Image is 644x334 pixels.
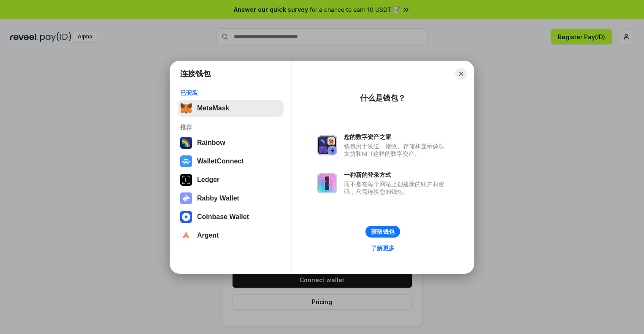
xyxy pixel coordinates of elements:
img: svg+xml,%3Csvg%20width%3D%2228%22%20height%3D%2228%22%20viewBox%3D%220%200%2028%2028%22%20fill%3D... [180,230,192,241]
img: svg+xml,%3Csvg%20width%3D%22120%22%20height%3D%22120%22%20viewBox%3D%220%200%20120%20120%22%20fil... [180,137,192,149]
div: 而不是在每个网站上创建新的账户和密码，只需连接您的钱包。 [344,180,449,195]
img: svg+xml,%3Csvg%20width%3D%2228%22%20height%3D%2228%22%20viewBox%3D%220%200%2028%2028%22%20fill%3D... [180,155,192,167]
div: MetaMask [197,104,229,112]
div: 您的数字资产之家 [344,133,449,141]
img: svg+xml,%3Csvg%20xmlns%3D%22http%3A%2F%2Fwww.w3.org%2F2000%2Fsvg%22%20fill%3D%22none%22%20viewBox... [317,135,337,155]
button: Coinbase Wallet [178,208,284,225]
div: 推荐 [180,123,281,131]
div: 已安装 [180,89,281,96]
div: Rainbow [197,139,225,147]
button: MetaMask [178,100,284,117]
div: Argent [197,232,219,239]
div: 钱包用于发送、接收、存储和显示像以太坊和NFT这样的数字资产。 [344,142,449,158]
div: 什么是钱包？ [360,93,406,103]
div: Rabby Wallet [197,195,239,202]
img: svg+xml,%3Csvg%20width%3D%2228%22%20height%3D%2228%22%20viewBox%3D%220%200%2028%2028%22%20fill%3D... [180,211,192,223]
div: 了解更多 [371,244,395,252]
h1: 连接钱包 [180,69,211,79]
img: svg+xml,%3Csvg%20xmlns%3D%22http%3A%2F%2Fwww.w3.org%2F2000%2Fsvg%22%20fill%3D%22none%22%20viewBox... [317,173,337,193]
img: svg+xml,%3Csvg%20fill%3D%22none%22%20height%3D%2233%22%20viewBox%3D%220%200%2035%2033%22%20width%... [180,102,192,114]
div: Coinbase Wallet [197,213,249,221]
div: 一种新的登录方式 [344,171,449,179]
button: Ledger [178,171,284,188]
div: Ledger [197,176,219,184]
button: Rainbow [178,134,284,151]
button: WalletConnect [178,153,284,170]
div: WalletConnect [197,158,244,165]
button: Rabby Wallet [178,190,284,207]
button: 获取钱包 [365,226,400,238]
img: svg+xml,%3Csvg%20xmlns%3D%22http%3A%2F%2Fwww.w3.org%2F2000%2Fsvg%22%20fill%3D%22none%22%20viewBox... [180,192,192,204]
button: Close [455,68,467,80]
a: 了解更多 [366,243,400,254]
button: Argent [178,227,284,244]
img: svg+xml,%3Csvg%20xmlns%3D%22http%3A%2F%2Fwww.w3.org%2F2000%2Fsvg%22%20width%3D%2228%22%20height%3... [180,174,192,186]
div: 获取钱包 [371,228,395,235]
